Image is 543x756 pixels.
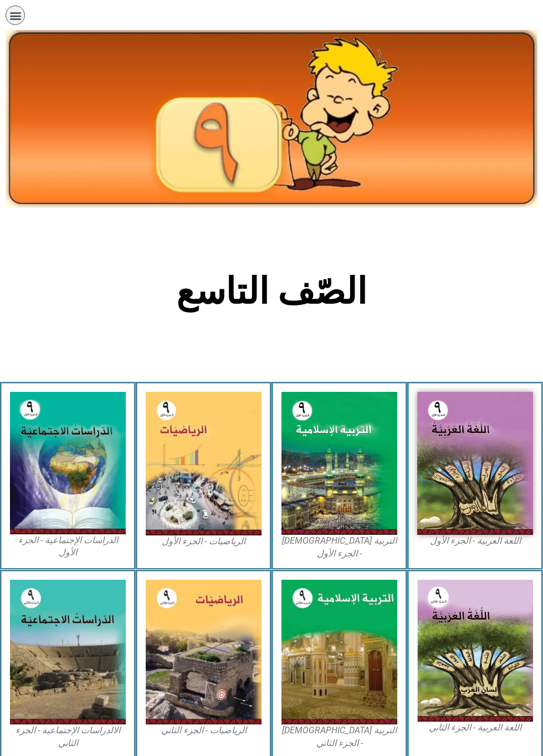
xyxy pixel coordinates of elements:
figcaption: التربية [DEMOGRAPHIC_DATA] - الجزء الأول [281,535,397,560]
figcaption: التربية [DEMOGRAPHIC_DATA] - الجزء الثاني [281,724,397,749]
figcaption: الالدراسات الإجتماعية - الجزء الثاني [10,724,126,749]
figcaption: اللغة العربية - الجزء الأول​ [417,535,533,547]
figcaption: الرياضيات - الجزء الأول​ [146,535,262,548]
figcaption: الدراسات الإجتماعية - الجزء الأول​ [10,534,126,559]
h2: الصّف التاسع [89,270,455,313]
div: כפתור פתיחת תפריט [6,6,25,25]
figcaption: الرياضيات - الجزء الثاني [146,724,262,737]
figcaption: اللغة العربية - الجزء الثاني [417,722,533,734]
